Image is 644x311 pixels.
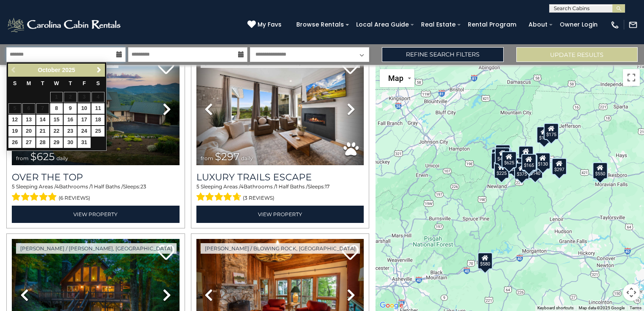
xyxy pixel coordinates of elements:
[158,58,174,76] a: Add to favorites
[8,126,21,137] a: 19
[91,183,123,190] span: 1 Half Baths /
[64,137,77,148] a: 30
[12,206,180,223] a: View Property
[537,126,552,143] div: $175
[30,150,55,163] span: $625
[196,172,364,183] a: Luxury Trails Escape
[241,155,253,161] span: daily
[97,80,100,86] span: Saturday
[516,47,638,62] button: Update Results
[50,126,63,137] a: 22
[56,183,59,190] span: 4
[36,126,49,137] a: 21
[78,137,91,148] a: 31
[27,80,31,86] span: Monday
[215,150,239,163] span: $297
[544,123,559,140] div: $175
[36,115,49,125] a: 14
[325,183,330,190] span: 17
[623,284,640,301] button: Map camera controls
[201,155,213,161] span: from
[555,18,602,31] a: Owner Login
[50,103,63,114] a: 8
[494,162,509,179] div: $225
[64,103,77,114] a: 9
[16,155,29,161] span: from
[518,146,533,163] div: $349
[491,153,506,169] div: $230
[417,18,460,31] a: Real Estate
[59,193,90,204] span: (6 reviews)
[243,193,274,204] span: (3 reviews)
[78,126,91,137] a: 24
[292,18,348,31] a: Browse Rentals
[522,155,537,172] div: $480
[91,126,105,137] a: 25
[22,137,35,148] a: 27
[94,65,104,75] a: Next
[54,80,59,86] span: Wednesday
[50,115,63,125] a: 15
[69,80,72,86] span: Thursday
[524,18,552,31] a: About
[91,115,105,125] a: 18
[12,183,180,203] div: Sleeping Areas / Bathrooms / Sleeps:
[78,103,91,114] a: 10
[62,67,75,73] span: 2025
[521,154,537,171] div: $165
[537,305,574,311] button: Keyboard shortcuts
[623,69,640,86] button: Toggle fullscreen view
[78,115,91,125] a: 17
[494,147,510,164] div: $425
[630,306,641,310] a: Terms (opens in new tab)
[201,243,360,254] a: [PERSON_NAME] / Blowing Rock, [GEOGRAPHIC_DATA]
[96,67,102,73] span: Next
[527,162,542,179] div: $140
[41,80,44,86] span: Tuesday
[378,300,405,311] a: Open this area in Google Maps (opens a new window)
[593,162,608,179] div: $550
[258,20,282,29] span: My Favs
[12,183,15,190] span: 5
[91,103,105,114] a: 11
[514,163,529,180] div: $375
[50,137,63,148] a: 29
[196,183,199,190] span: 5
[8,137,21,148] a: 26
[382,47,503,62] a: Refine Search Filters
[140,183,146,190] span: 23
[352,18,413,31] a: Local Area Guide
[196,53,364,165] img: thumbnail_168695581.jpeg
[8,115,21,125] a: 12
[628,20,638,29] img: mail-regular-white.png
[13,80,16,86] span: Sunday
[64,115,77,125] a: 16
[22,115,35,125] a: 13
[22,126,35,137] a: 20
[552,158,567,175] div: $297
[535,153,550,169] div: $130
[579,306,625,310] span: Map data ©2025 Google
[495,145,510,161] div: $125
[276,183,308,190] span: 1 Half Baths /
[36,137,49,148] a: 28
[12,172,180,183] a: Over The Top
[247,20,284,29] a: My Favs
[388,74,403,83] span: Map
[196,206,364,223] a: View Property
[56,155,68,161] span: daily
[64,126,77,137] a: 23
[380,69,414,87] button: Change map style
[83,80,86,86] span: Friday
[478,252,493,269] div: $580
[240,183,244,190] span: 4
[38,67,61,73] span: October
[610,20,620,29] img: phone-regular-white.png
[196,183,364,203] div: Sleeping Areas / Bathrooms / Sleeps:
[16,243,177,254] a: [PERSON_NAME] / [PERSON_NAME], [GEOGRAPHIC_DATA]
[501,151,516,168] div: $625
[378,300,405,311] img: Google
[6,16,123,33] img: White-1-2.png
[464,18,521,31] a: Rental Program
